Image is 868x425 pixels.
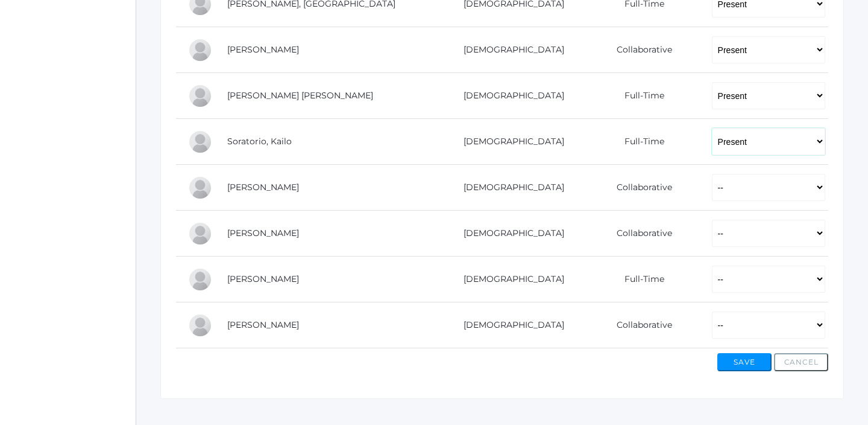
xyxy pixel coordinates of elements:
a: [PERSON_NAME] [227,182,299,193]
td: [DEMOGRAPHIC_DATA] [439,211,580,257]
button: Cancel [774,353,828,371]
div: Elias Zacharia [188,267,212,292]
a: [PERSON_NAME] [PERSON_NAME] [227,90,373,101]
td: Collaborative [580,27,700,73]
div: Kailo Soratorio [188,130,212,154]
td: Collaborative [580,302,700,348]
div: Shem Zeller [188,313,212,337]
td: Collaborative [580,165,700,211]
div: Maxwell Tourje [188,222,212,246]
td: [DEMOGRAPHIC_DATA] [439,27,580,73]
td: [DEMOGRAPHIC_DATA] [439,257,580,302]
td: [DEMOGRAPHIC_DATA] [439,73,580,119]
td: [DEMOGRAPHIC_DATA] [439,119,580,165]
div: Ian Serafini Pozzi [188,84,212,108]
td: Collaborative [580,211,700,257]
a: [PERSON_NAME] [227,273,299,284]
div: Vincent Scrudato [188,38,212,62]
td: [DEMOGRAPHIC_DATA] [439,302,580,348]
td: [DEMOGRAPHIC_DATA] [439,165,580,211]
div: Hadley Sponseller [188,176,212,200]
a: [PERSON_NAME] [227,228,299,238]
a: Soratorio, Kailo [227,136,292,147]
td: Full-Time [580,257,700,302]
a: [PERSON_NAME] [227,319,299,330]
td: Full-Time [580,119,700,165]
a: [PERSON_NAME] [227,44,299,55]
td: Full-Time [580,73,700,119]
button: Save [717,353,772,371]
